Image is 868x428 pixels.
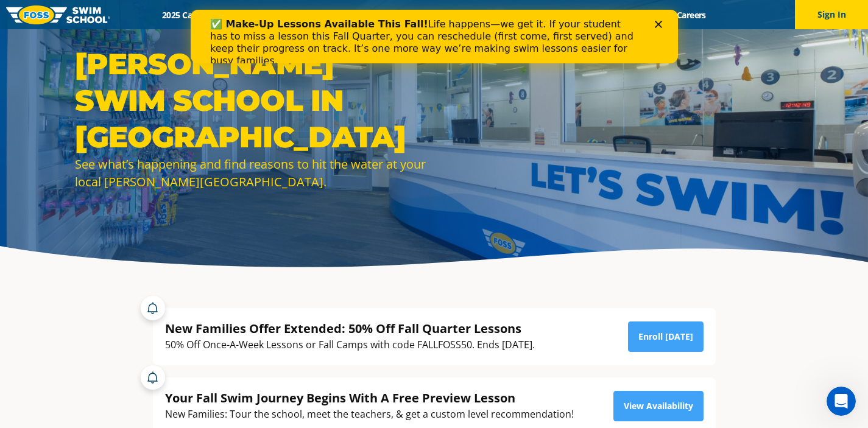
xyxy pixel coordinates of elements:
[6,5,110,24] img: FOSS Swim School Logo
[628,321,704,352] a: Enroll [DATE]
[75,46,428,155] h1: [PERSON_NAME] Swim School in [GEOGRAPHIC_DATA]
[165,390,574,406] div: Your Fall Swim Journey Begins With A Free Preview Lesson
[152,9,228,21] a: 2025 Calendar
[165,337,535,353] div: 50% Off Once-A-Week Lessons or Fall Camps with code FALLFOSS50. Ends [DATE].
[19,9,238,20] b: ✅ Make-Up Lessons Available This Fall!
[666,9,716,21] a: Careers
[464,11,476,18] div: Close
[19,9,448,57] div: Life happens—we get it. If your student has to miss a lesson this Fall Quarter, you can reschedul...
[191,10,678,63] iframe: Intercom live chat banner
[228,9,279,21] a: Schools
[499,9,628,21] a: Swim Like [PERSON_NAME]
[165,320,535,337] div: New Families Offer Extended: 50% Off Fall Quarter Lessons
[613,391,704,421] a: View Availability
[75,155,428,191] div: See what’s happening and find reasons to hit the water at your local [PERSON_NAME][GEOGRAPHIC_DATA].
[165,406,574,423] div: New Families: Tour the school, meet the teachers, & get a custom level recommendation!
[827,387,856,416] iframe: Intercom live chat
[627,9,666,21] a: Blog
[386,9,499,21] a: About [PERSON_NAME]
[279,9,386,21] a: Swim Path® Program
